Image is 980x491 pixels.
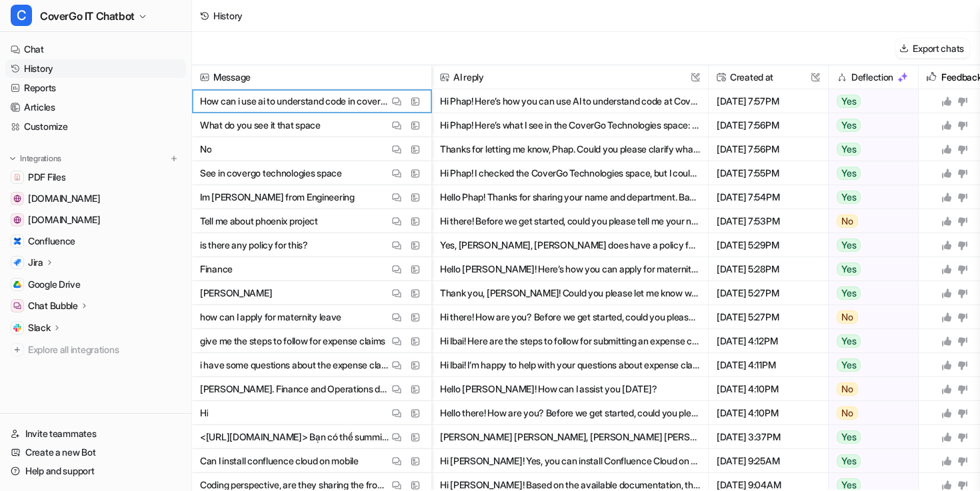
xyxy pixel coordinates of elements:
img: menu_add.svg [169,154,179,163]
span: Yes [837,143,861,156]
a: Google DriveGoogle Drive [5,275,186,294]
p: [PERSON_NAME]. Finance and Operations department [200,377,389,401]
button: Hi Ibai! I’m happy to help with your questions about expense claims. Before I dive in, could you ... [440,353,700,377]
span: [DATE] 9:25AM [714,449,823,473]
button: Yes [829,89,911,113]
span: [DATE] 4:11PM [714,353,823,377]
a: Invite teammates [5,424,186,443]
p: Can I install confluence cloud on mobile [200,449,359,473]
p: No [200,137,211,161]
span: No [837,310,858,324]
button: Hi there! Before we get started, could you please tell me your name (First Name + Last Name) and ... [440,209,700,233]
button: Yes [829,281,911,305]
span: Yes [837,167,861,180]
a: PDF FilesPDF Files [5,168,186,187]
button: Hi Phap! Here’s how you can use AI to understand code at CoverGo: **Available AI Tools:** - Cover... [440,89,700,113]
span: No [837,215,858,228]
p: Finance [200,257,233,281]
button: Yes [829,161,911,185]
a: Help and support [5,462,186,480]
button: Yes [829,353,911,377]
a: Create a new Bot [5,443,186,462]
p: Integrations [20,153,61,164]
a: Reports [5,79,186,97]
span: Yes [837,334,861,348]
a: support.atlassian.com[DOMAIN_NAME] [5,211,186,229]
span: [DATE] 5:27PM [714,281,823,305]
button: Hi Phap! I checked the CoverGo Technologies space, but I couldn't find any documentation or artic... [440,161,700,185]
button: Yes [829,113,911,137]
span: Yes [837,430,861,444]
p: Tell me about phoenix project [200,209,318,233]
span: [DATE] 5:27PM [714,305,823,329]
button: Yes, [PERSON_NAME], [PERSON_NAME] does have a policy for maternity leave. - You should notify you... [440,233,700,257]
button: Hello there! How are you? Before we get started, could you please tell me your name (First Name +... [440,401,700,425]
span: Yes [837,358,861,372]
button: Hi Phap! Here’s what I see in the CoverGo Technologies space: - There’s no mention of a "Phoenix ... [440,113,700,137]
span: Message [197,65,426,89]
a: Chat [5,40,186,59]
span: No [837,382,858,396]
span: CoverGo IT Chatbot [40,7,135,25]
button: Thank you, [PERSON_NAME]! Could you please let me know which department you are in? This will hel... [440,281,700,305]
h2: Deflection [851,65,893,89]
span: [DATE] 7:55PM [714,161,823,185]
span: Google Drive [28,278,81,291]
button: Export chats [895,39,969,58]
img: expand menu [8,154,17,163]
span: Confluence [28,235,75,248]
button: No [829,305,911,329]
button: Integrations [5,152,65,165]
span: C [11,5,32,26]
span: [DATE] 7:57PM [714,89,823,113]
p: give me the steps to follow for expense claims [200,329,385,353]
button: Hi there! How are you? Before we get started, could you please tell me your name (First Name + La... [440,305,700,329]
img: support.atlassian.com [13,216,21,224]
p: Chat Bubble [28,299,78,312]
img: Confluence [13,237,21,245]
a: community.atlassian.com[DOMAIN_NAME] [5,189,186,208]
span: [DATE] 5:28PM [714,257,823,281]
button: Hello [PERSON_NAME]! How can I assist you [DATE]? [440,377,700,401]
p: Hi [200,401,208,425]
p: See in covergo technologies space [200,161,342,185]
span: [DOMAIN_NAME] [28,213,100,227]
p: Im [PERSON_NAME] from Engineering [200,185,355,209]
button: Thanks for letting me know, Phap. Could you please clarify what you’re looking for regarding the ... [440,137,700,161]
p: What do you see it that space [200,113,321,137]
span: Yes [837,119,861,132]
button: Yes [829,425,911,449]
button: No [829,377,911,401]
button: Hi [PERSON_NAME]! Yes, you can install Confluence Cloud on your mobile device. Atlassian provides... [440,449,700,473]
img: Google Drive [13,280,21,288]
p: is there any policy for this? [200,233,308,257]
p: how can I apply for maternity leave [200,305,341,329]
button: No [829,209,911,233]
button: Yes [829,185,911,209]
span: [DATE] 5:29PM [714,233,823,257]
span: PDF Files [28,171,65,184]
img: community.atlassian.com [13,195,21,203]
button: Yes [829,233,911,257]
a: ConfluenceConfluence [5,232,186,250]
img: Chat Bubble [13,302,21,310]
button: Yes [829,329,911,353]
span: [DATE] 3:37PM [714,425,823,449]
span: Yes [837,191,861,204]
span: Explore all integrations [28,339,181,360]
p: Jira [28,256,43,269]
p: <[URL][DOMAIN_NAME]> Bạn có thể summize cách hoạt động của page này ko ? [200,425,389,449]
span: No [837,406,858,420]
span: [DATE] 7:56PM [714,137,823,161]
a: Explore all integrations [5,340,186,359]
span: [DATE] 7:56PM [714,113,823,137]
button: [PERSON_NAME] [PERSON_NAME], [PERSON_NAME] [PERSON_NAME] thấy thông tin [PERSON_NAME] [PERSON_NAM... [440,425,700,449]
span: [DATE] 4:10PM [714,401,823,425]
span: AI reply [437,65,703,89]
img: Slack [13,324,21,332]
span: [DATE] 4:12PM [714,329,823,353]
button: Hello [PERSON_NAME]! Here’s how you can apply for maternity leave at [GEOGRAPHIC_DATA]: - Notify ... [440,257,700,281]
a: Customize [5,117,186,136]
button: No [829,401,911,425]
span: [DOMAIN_NAME] [28,192,100,205]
